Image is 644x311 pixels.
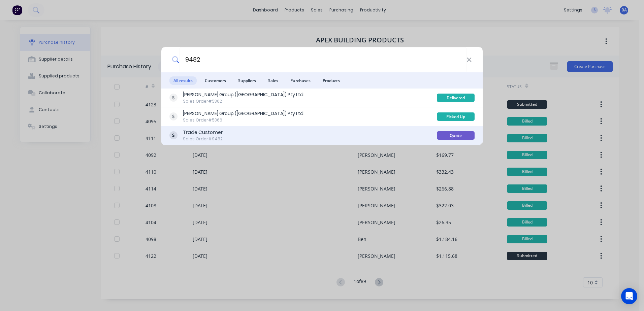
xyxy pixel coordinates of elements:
[437,94,475,102] div: Delivered
[319,76,344,85] span: Products
[180,47,466,72] input: Start typing a customer or supplier name to create a new order...
[169,76,197,85] span: All results
[437,131,475,140] div: Quote
[264,76,282,85] span: Sales
[183,98,303,104] div: Sales Order #5362
[183,117,303,123] div: Sales Order #5366
[183,91,303,98] div: [PERSON_NAME] Group ([GEOGRAPHIC_DATA]) Pty Ltd
[234,76,260,85] span: Suppliers
[183,129,223,136] div: Trade Customer
[286,76,315,85] span: Purchases
[183,136,223,142] div: Sales Order #9482
[183,110,303,117] div: [PERSON_NAME] Group ([GEOGRAPHIC_DATA]) Pty Ltd
[201,76,230,85] span: Customers
[621,288,637,304] div: Open Intercom Messenger
[437,112,475,121] div: Picked Up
